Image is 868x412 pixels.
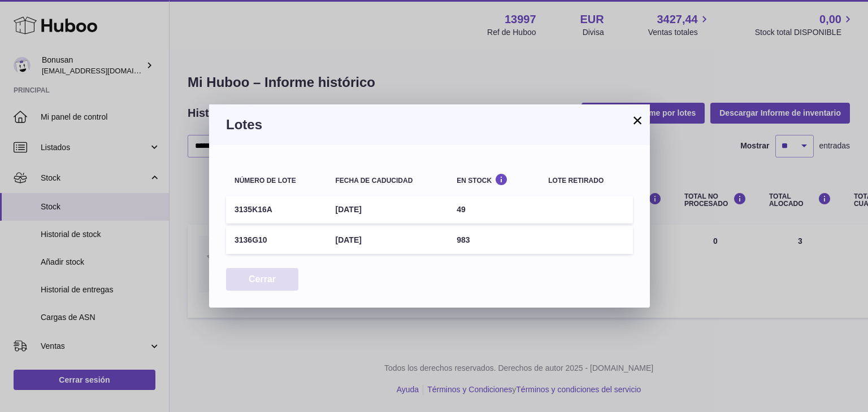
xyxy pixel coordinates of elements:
[548,177,624,185] div: Lote retirado
[448,196,540,223] td: 49
[327,226,448,254] td: [DATE]
[226,226,327,254] td: 3136G10
[226,268,298,291] button: Cerrar
[448,226,540,254] td: 983
[457,173,531,184] div: En stock
[327,196,448,223] td: [DATE]
[631,113,644,127] button: ×
[335,177,440,185] div: Fecha de caducidad
[226,116,633,134] h3: Lotes
[235,177,318,185] div: Número de lote
[226,196,327,223] td: 3135K16A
